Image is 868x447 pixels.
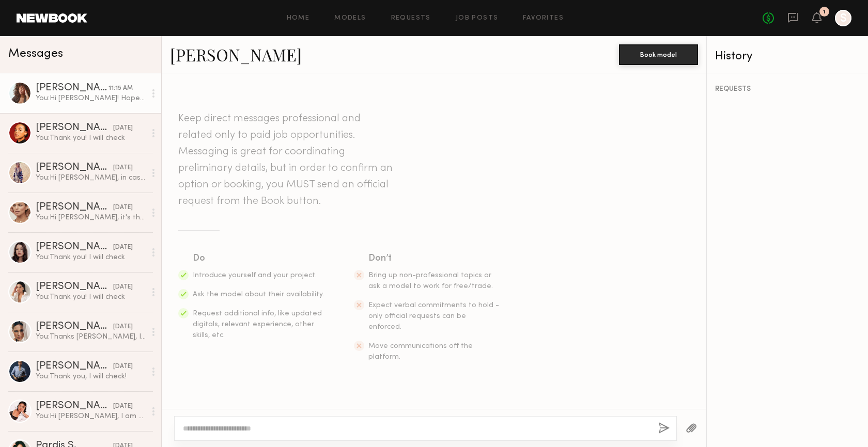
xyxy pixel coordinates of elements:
[36,292,146,302] div: You: Thank you! I will check
[109,84,133,93] div: 11:15 AM
[193,310,322,339] span: Request additional info, like updated digitals, relevant experience, other skills, etc.
[619,50,698,58] a: Book model
[36,173,146,183] div: You: Hi [PERSON_NAME], in case your number changed I am messaging here as well. Are you available...
[715,51,860,62] div: History
[823,9,826,15] div: 1
[287,15,310,22] a: Home
[456,15,499,22] a: Job Posts
[36,93,146,103] div: You: Hi [PERSON_NAME]! Hope you have been well. Are you available for shoot [DATE] from 10:30-12:...
[36,163,113,173] div: [PERSON_NAME]
[170,43,302,66] a: [PERSON_NAME]
[113,402,133,411] div: [DATE]
[8,48,63,60] span: Messages
[368,272,493,290] span: Bring up non-professional topics or ask a model to work for free/trade.
[368,251,501,266] div: Don’t
[36,202,113,213] div: [PERSON_NAME]
[36,372,146,381] div: You: Thank you, I will check!
[36,322,113,332] div: [PERSON_NAME]
[36,332,146,342] div: You: Thanks [PERSON_NAME], I will check!
[36,252,146,262] div: You: Thank you! I wiil check
[178,110,395,210] header: Keep direct messages professional and related only to paid job opportunities. Messaging is great ...
[715,86,860,93] div: REQUESTS
[619,44,698,65] button: Book model
[835,10,851,26] a: S
[36,242,113,252] div: [PERSON_NAME]
[36,83,109,93] div: [PERSON_NAME]
[36,401,113,411] div: [PERSON_NAME]
[36,361,113,372] div: [PERSON_NAME]
[523,15,564,22] a: Favorites
[391,15,431,22] a: Requests
[193,291,324,298] span: Ask the model about their availability.
[36,411,146,421] div: You: Hi [PERSON_NAME], I am Soko from SOKOI, a yoga wear brand based in [GEOGRAPHIC_DATA]. I am i...
[113,243,133,252] div: [DATE]
[113,163,133,173] div: [DATE]
[113,322,133,332] div: [DATE]
[193,272,317,279] span: Introduce yourself and your project.
[113,203,133,213] div: [DATE]
[113,282,133,292] div: [DATE]
[36,133,146,143] div: You: Thank you! I will check
[36,213,146,222] div: You: Hi [PERSON_NAME], it's the end of summer, so I am checking if you are back yet?
[36,282,113,292] div: [PERSON_NAME]
[193,251,325,266] div: Do
[113,123,133,133] div: [DATE]
[36,123,113,133] div: [PERSON_NAME]
[368,302,499,330] span: Expect verbal commitments to hold - only official requests can be enforced.
[113,362,133,372] div: [DATE]
[334,15,366,22] a: Models
[368,343,473,360] span: Move communications off the platform.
